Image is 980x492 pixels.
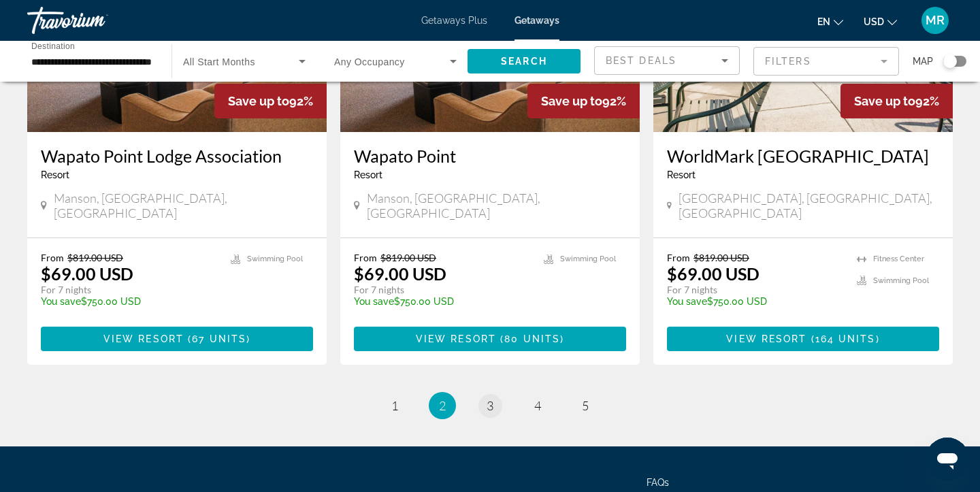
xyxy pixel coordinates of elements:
[334,56,405,67] span: Any Occupancy
[679,191,939,220] span: [GEOGRAPHIC_DATA], [GEOGRAPHIC_DATA], [GEOGRAPHIC_DATA]
[527,84,640,118] div: 92%
[354,169,382,180] span: Resort
[667,296,707,307] span: You save
[926,14,945,27] span: MR
[367,191,626,220] span: Manson, [GEOGRAPHIC_DATA], [GEOGRAPHIC_DATA]
[815,333,876,344] span: 164 units
[864,16,884,27] span: USD
[560,255,616,263] span: Swimming Pool
[873,276,929,285] span: Swimming Pool
[487,398,493,413] span: 3
[606,52,728,69] mat-select: Sort by
[647,477,669,488] a: FAQs
[840,84,953,118] div: 92%
[926,438,969,481] iframe: Button to launch messaging window
[913,52,933,71] span: Map
[496,333,564,344] span: ( )
[228,94,289,108] span: Save up to
[41,146,313,166] a: Wapato Point Lodge Association
[416,333,496,344] span: View Resort
[27,392,953,419] nav: Pagination
[354,146,626,166] a: Wapato Point
[421,15,487,26] a: Getaways Plus
[184,333,250,344] span: ( )
[726,333,806,344] span: View Resort
[41,284,217,296] p: For 7 nights
[582,398,589,413] span: 5
[41,169,69,180] span: Resort
[41,263,133,284] p: $69.00 USD
[753,46,899,76] button: Filter
[354,296,394,307] span: You save
[817,16,830,27] span: en
[667,284,843,296] p: For 7 nights
[354,327,626,351] button: View Resort(80 units)
[27,3,163,38] a: Travorium
[41,296,81,307] span: You save
[41,327,313,351] button: View Resort(67 units)
[514,15,559,26] a: Getaways
[501,56,547,67] span: Search
[541,94,602,108] span: Save up to
[667,252,690,263] span: From
[354,263,446,284] p: $69.00 USD
[67,252,123,263] span: $819.00 USD
[41,296,217,307] p: $750.00 USD
[439,398,446,413] span: 2
[354,284,530,296] p: For 7 nights
[854,94,915,108] span: Save up to
[873,255,924,263] span: Fitness Center
[667,146,939,166] a: WorldMark [GEOGRAPHIC_DATA]
[806,333,879,344] span: ( )
[693,252,749,263] span: $819.00 USD
[667,327,939,351] button: View Resort(164 units)
[504,333,560,344] span: 80 units
[103,333,184,344] span: View Resort
[354,252,377,263] span: From
[354,296,530,307] p: $750.00 USD
[534,398,541,413] span: 4
[667,169,696,180] span: Resort
[54,191,313,220] span: Manson, [GEOGRAPHIC_DATA], [GEOGRAPHIC_DATA]
[247,255,303,263] span: Swimming Pool
[667,296,843,307] p: $750.00 USD
[917,6,953,35] button: User Menu
[606,55,676,66] span: Best Deals
[41,252,64,263] span: From
[380,252,436,263] span: $819.00 USD
[214,84,327,118] div: 92%
[391,398,398,413] span: 1
[817,12,843,31] button: Change language
[192,333,246,344] span: 67 units
[468,49,581,73] button: Search
[667,263,759,284] p: $69.00 USD
[864,12,897,31] button: Change currency
[31,42,75,50] span: Destination
[183,56,255,67] span: All Start Months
